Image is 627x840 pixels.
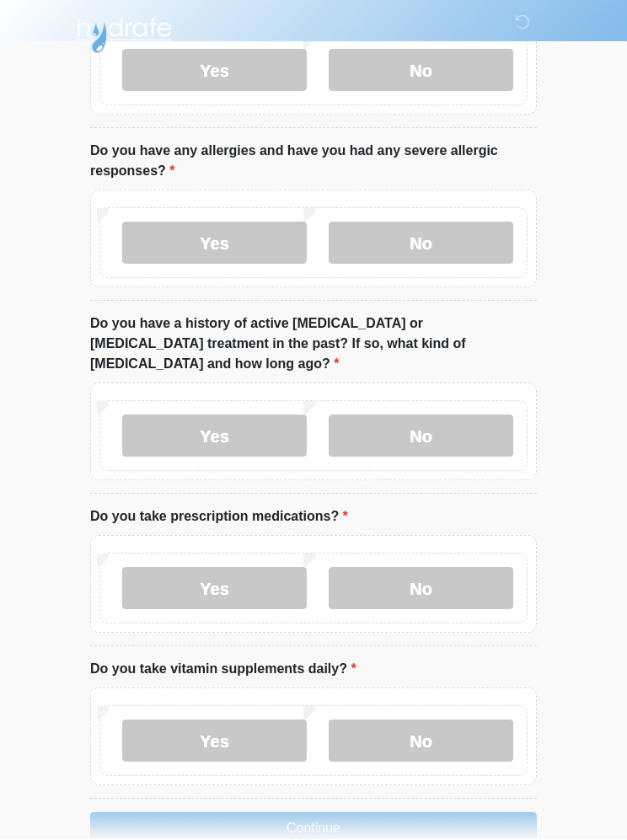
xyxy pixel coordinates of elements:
img: Hydrate IV Bar - Flagstaff Logo [73,13,174,55]
label: No [329,720,513,762]
label: Do you take vitamin supplements daily? [90,660,356,680]
label: No [329,222,513,265]
label: Do you have any allergies and have you had any severe allergic responses? [90,142,537,182]
label: No [329,568,513,610]
label: Yes [122,415,307,457]
label: Yes [122,720,307,762]
label: Yes [122,568,307,610]
label: Do you have a history of active [MEDICAL_DATA] or [MEDICAL_DATA] treatment in the past? If so, wh... [90,314,537,375]
label: Do you take prescription medications? [90,507,348,527]
label: No [329,415,513,457]
label: Yes [122,50,307,92]
label: Yes [122,222,307,265]
label: No [329,50,513,92]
